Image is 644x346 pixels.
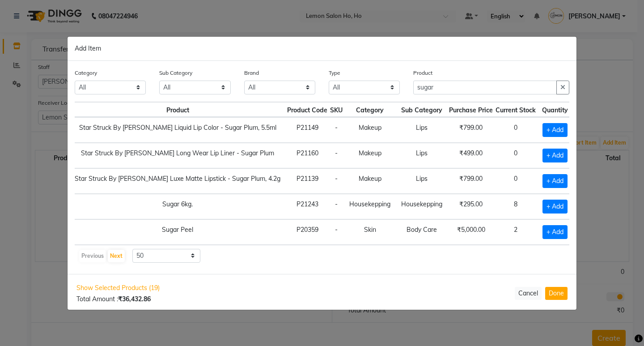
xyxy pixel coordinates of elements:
td: Star Struck By [PERSON_NAME] Liquid Lip Color - Sugar Plum, 5.5ml [69,117,286,143]
td: Makeup [344,168,396,194]
td: 8 [494,194,537,219]
label: Category [75,69,97,77]
td: ₹799.00 [448,168,494,194]
td: 0 [494,143,537,168]
td: P21160 [286,143,329,168]
label: Type [329,69,340,77]
td: Star Struck By [PERSON_NAME] Long Wear Lip Liner - Sugar Plum [69,143,286,168]
td: ₹799.00 [448,117,494,143]
td: Housekepping [396,194,448,219]
button: Cancel [515,287,542,300]
td: ₹499.00 [448,143,494,168]
th: Sub Category [396,102,448,117]
td: Sugar Peel [69,219,286,245]
td: Makeup [344,143,396,168]
td: Body Care [396,219,448,245]
td: 0 [494,117,537,143]
td: Lips [396,143,448,168]
span: + Add [542,174,568,188]
span: Total Amount : [76,295,151,303]
td: P20359 [286,219,329,245]
td: - [329,194,344,219]
td: ₹295.00 [448,194,494,219]
label: Brand [244,69,259,77]
div: Add Item [68,37,576,61]
td: - [329,143,344,168]
input: Search or Scan Product [413,81,557,94]
td: P21243 [286,194,329,219]
span: + Add [542,149,568,162]
button: Done [545,287,568,300]
button: Next [108,250,125,262]
th: Quantity [537,102,573,117]
b: ₹36,432.86 [118,295,151,303]
span: + Add [542,200,568,214]
td: ₹5,000.00 [448,219,494,245]
span: Purchase Price [449,106,493,114]
td: - [329,168,344,194]
span: Show Selected Products (19) [76,283,160,293]
td: Skin [344,219,396,245]
label: Product [413,69,432,77]
td: P21149 [286,117,329,143]
th: Product Code [286,102,329,117]
td: Sugar 6kg. [69,194,286,219]
td: - [329,219,344,245]
td: Makeup [344,117,396,143]
label: Sub Category [159,69,192,77]
td: 0 [494,168,537,194]
span: + Add [542,225,568,239]
td: Lips [396,117,448,143]
td: Housekepping [344,194,396,219]
td: P21139 [286,168,329,194]
th: Product [69,102,286,117]
td: - [329,117,344,143]
th: Current Stock [494,102,537,117]
span: + Add [542,123,568,137]
th: SKU [329,102,344,117]
td: Star Struck By [PERSON_NAME] Luxe Matte Lipstick - Sugar Plum, 4.2g [69,168,286,194]
td: Lips [396,168,448,194]
td: 2 [494,219,537,245]
th: Category [344,102,396,117]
